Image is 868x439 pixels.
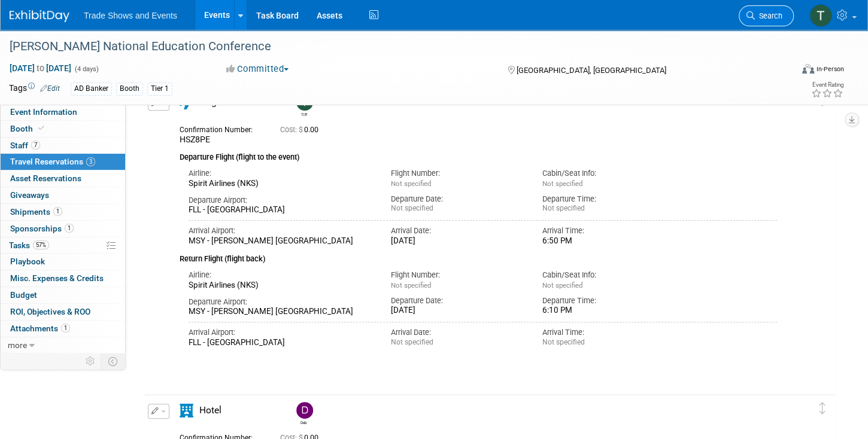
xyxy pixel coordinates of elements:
span: Tasks [9,240,49,250]
img: Deb Leadbetter [296,402,313,419]
span: Not specified [391,281,431,289]
span: Travel Reservations [10,157,95,166]
span: 57% [33,240,49,249]
span: Trade Shows and Events [84,11,177,20]
div: AD Banker [71,83,112,95]
div: Arrival Time: [542,225,676,236]
img: ExhibitDay [10,10,69,22]
span: Not specified [391,179,431,188]
span: 1 [53,207,62,216]
div: Departure Time: [542,194,676,205]
a: Playbook [1,254,125,270]
a: Budget [1,287,125,303]
span: 0.00 [280,126,323,134]
div: Arrival Airport: [189,225,373,236]
div: FLL - [GEOGRAPHIC_DATA] [189,205,373,215]
div: Not specified [391,338,524,347]
a: Tasks57% [1,237,125,254]
div: Departure Date: [391,295,524,306]
a: Search [739,5,794,26]
td: Tags [9,82,60,96]
span: Attachments [10,324,70,333]
div: Cabin/Seat Info: [542,168,676,179]
div: [DATE] [391,236,524,246]
span: Cost: $ [280,126,304,134]
div: Booth [116,83,143,95]
span: 7 [31,141,40,150]
div: In-Person [816,65,844,74]
div: Deb Leadbetter [293,402,314,425]
div: Spirit Airlines (NKS) [189,179,373,189]
span: Budget [10,290,37,300]
span: to [35,63,46,73]
div: Departure Airport: [189,297,373,307]
div: Arrival Date: [391,327,524,338]
span: (4 days) [74,65,99,73]
a: Event Information [1,104,125,120]
div: 6:50 PM [542,236,676,246]
span: 1 [65,224,74,233]
span: Giveaways [10,190,49,200]
span: Shipments [10,207,62,217]
div: Not specified [542,338,676,347]
div: [PERSON_NAME] National Education Conference [5,36,773,57]
span: Search [755,11,782,20]
td: Toggle Event Tabs [101,353,126,369]
span: Asset Reservations [10,173,81,183]
div: FLL - [GEOGRAPHIC_DATA] [189,338,373,348]
div: Tiff Wagner [296,111,311,117]
span: 1 [61,324,70,333]
div: Departure Date: [391,194,524,205]
div: Not specified [542,204,676,213]
div: MSY - [PERSON_NAME] [GEOGRAPHIC_DATA] [189,307,373,317]
a: Travel Reservations3 [1,154,125,170]
img: Format-Inperson.png [802,64,814,74]
div: Airline: [189,270,373,281]
span: Misc. Expenses & Credits [10,273,104,283]
i: Booth reservation complete [38,125,44,132]
div: Tiff Wagner [293,94,314,117]
img: Tiff Wagner [809,4,832,27]
div: Airline: [189,168,373,179]
span: HSZ8PE [180,135,210,144]
span: Not specified [542,281,582,289]
div: [DATE] [391,306,524,316]
div: Event Rating [811,82,843,88]
div: Flight Number: [391,270,524,281]
span: more [8,340,27,350]
span: Sponsorships [10,224,74,233]
span: ROI, Objectives & ROO [10,307,90,316]
a: Shipments1 [1,204,125,220]
a: Attachments1 [1,321,125,337]
td: Personalize Event Tab Strip [80,353,101,369]
div: Tier 1 [147,83,172,95]
a: more [1,337,125,353]
a: Sponsorships1 [1,221,125,237]
div: Departure Time: [542,295,676,306]
button: Committed [222,63,293,75]
a: Staff7 [1,138,125,154]
i: Click and drag to move item [820,403,825,414]
div: Event Format [720,62,845,80]
i: Hotel [180,404,193,417]
a: Booth [1,121,125,137]
a: Misc. Expenses & Credits [1,270,125,286]
a: Edit [40,84,60,93]
div: Return Flight (flight back) [180,246,777,265]
div: Cabin/Seat Info: [542,270,676,281]
div: Arrival Date: [391,225,524,236]
a: Asset Reservations [1,170,125,187]
span: Booth [10,124,47,133]
div: Departure Flight (flight to the event) [180,145,777,163]
span: Playbook [10,257,45,266]
span: Not specified [542,179,582,188]
div: Spirit Airlines (NKS) [189,281,373,291]
div: Not specified [391,204,524,213]
div: MSY - [PERSON_NAME] [GEOGRAPHIC_DATA] [189,236,373,246]
a: ROI, Objectives & ROO [1,304,125,320]
span: Hotel [199,405,221,416]
span: Staff [10,141,40,150]
span: 3 [86,157,95,166]
span: [GEOGRAPHIC_DATA], [GEOGRAPHIC_DATA] [517,66,666,75]
div: Arrival Time: [542,327,676,338]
